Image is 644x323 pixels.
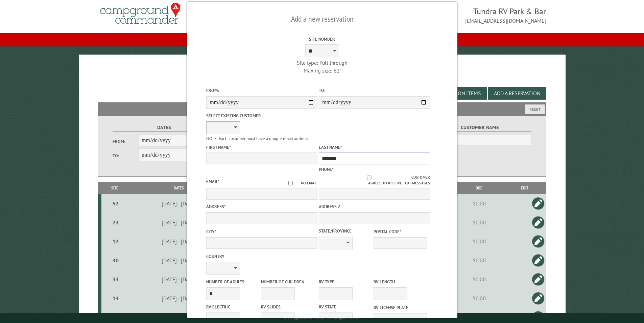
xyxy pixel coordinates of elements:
td: $0.00 [455,194,503,213]
label: City [206,228,317,235]
small: © Campground Commander LLC. All rights reserved. [284,316,360,320]
div: [DATE] - [DATE] [129,257,228,264]
label: Customer agrees to receive text messages [319,175,430,186]
label: Last Name [319,144,430,150]
button: Edit Add-on Items [429,87,487,100]
label: Customer Name [428,124,531,132]
label: RV Type [319,279,372,285]
img: Campground Commander [98,0,183,27]
div: 14 [104,295,127,302]
th: Edit [503,182,546,194]
label: To: [113,153,138,159]
th: Due [455,182,503,194]
h1: Reservations [98,65,546,84]
div: 33 [104,276,127,283]
label: RV Slides [261,304,314,310]
div: [DATE] - [DATE] [129,219,228,226]
div: 40 [104,257,127,264]
td: $0.00 [455,213,503,232]
label: Country [206,253,317,260]
label: Site Number [266,36,378,42]
th: Dates [128,182,229,194]
label: First Name [206,144,317,150]
label: Email [206,179,219,184]
small: NOTE: Each customer must have a unique email address. [206,136,309,141]
label: No email [280,180,317,186]
input: Customer agrees to receive text messages [327,176,411,180]
h2: Filters [98,102,546,115]
h2: Add a new reservation [206,13,438,25]
label: RV State [319,304,372,310]
div: Site type: Pull through [266,59,378,66]
label: Dates [113,124,216,132]
div: [DATE] - [DATE] [129,200,228,207]
div: [DATE] - [DATE] [129,295,228,302]
label: Number of Adults [206,279,260,285]
label: Address [206,203,317,210]
td: $0.00 [455,251,503,270]
div: 52 [104,200,127,207]
label: Phone [319,166,334,172]
td: $0.00 [455,289,503,308]
button: Reset [525,104,545,114]
label: Postal Code [374,228,427,235]
td: $0.00 [455,270,503,289]
label: Number of Children [261,279,314,285]
label: From: [206,87,317,94]
label: To: [319,87,430,94]
input: No email [280,181,301,185]
div: Max rig size: 62' [266,67,378,74]
label: RV Length [374,279,427,285]
th: Site [101,182,128,194]
label: State/Province [319,228,372,234]
div: [DATE] - [DATE] [129,238,228,245]
div: [DATE] - [DATE] [129,276,228,283]
label: Address 2 [319,203,430,210]
div: 12 [104,238,127,245]
td: $0.00 [455,232,503,251]
label: Select existing customer [206,113,317,119]
label: RV Electric [206,304,260,310]
label: RV License Plate [374,304,427,311]
label: From: [113,138,138,145]
button: Add a Reservation [488,87,546,100]
div: 23 [104,219,127,226]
